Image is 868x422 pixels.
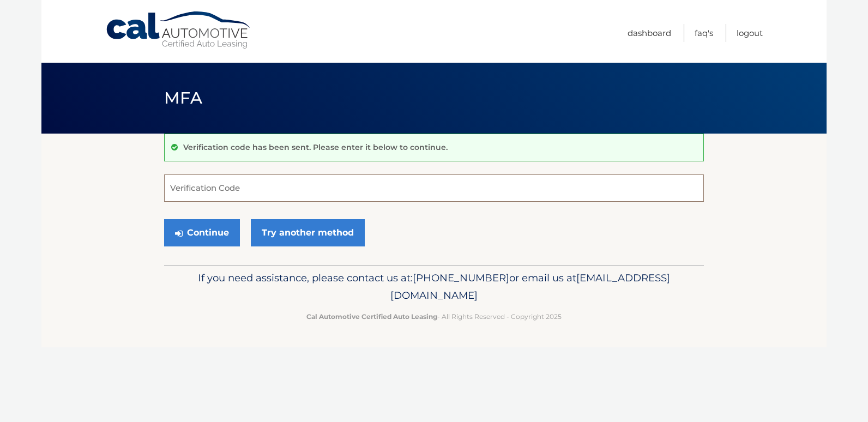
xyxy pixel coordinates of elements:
p: Verification code has been sent. Please enter it below to continue. [183,142,448,152]
span: [EMAIL_ADDRESS][DOMAIN_NAME] [390,272,670,302]
span: MFA [164,88,202,108]
span: [PHONE_NUMBER] [413,272,509,284]
p: - All Rights Reserved - Copyright 2025 [171,311,697,322]
a: FAQ's [695,24,713,42]
p: If you need assistance, please contact us at: or email us at [171,269,697,304]
a: Cal Automotive [105,11,252,50]
a: Logout [737,24,763,42]
a: Dashboard [628,24,671,42]
a: Try another method [251,219,365,246]
input: Verification Code [164,174,704,202]
strong: Cal Automotive Certified Auto Leasing [306,312,437,321]
button: Continue [164,219,240,246]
